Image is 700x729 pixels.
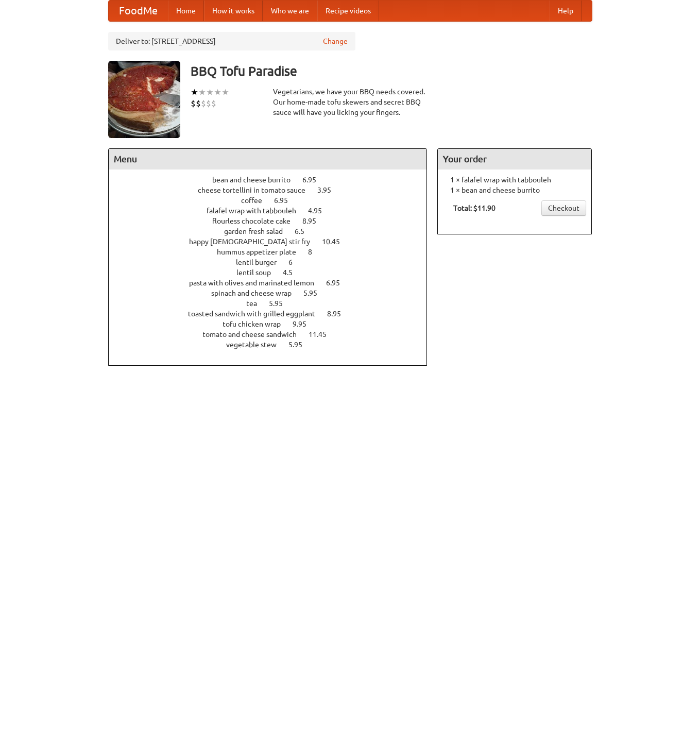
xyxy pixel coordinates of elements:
[317,186,342,194] span: 3.95
[204,1,263,21] a: How it works
[236,268,312,277] a: lentil soup 4.5
[206,87,214,98] li: ★
[302,176,327,184] span: 6.95
[293,320,317,328] span: 9.95
[263,1,317,21] a: Who we are
[322,238,350,246] span: 10.45
[168,1,204,21] a: Home
[189,279,325,287] span: pasta with olives and marinated lemon
[274,196,298,205] span: 6.95
[196,98,201,109] li: $
[283,268,303,277] span: 4.5
[108,32,355,50] div: Deliver to: [STREET_ADDRESS]
[188,310,326,318] span: toasted sandwich with grilled eggplant
[212,217,335,225] a: flourless chocolate cake 8.95
[211,289,336,297] a: spinach and cheese wrap 5.95
[224,227,293,235] span: garden fresh salad
[214,87,221,98] li: ★
[212,217,301,225] span: flourless chocolate cake
[288,258,303,266] span: 6
[236,268,281,277] span: lentil soup
[198,87,206,98] li: ★
[308,248,322,256] span: 8
[241,196,307,205] a: coffee 6.95
[212,176,301,184] span: bean and cheese burrito
[217,248,306,256] span: hummus appetizer plate
[288,341,313,349] span: 5.95
[246,299,267,308] span: tea
[241,196,272,205] span: coffee
[224,227,323,235] a: garden fresh salad 6.5
[438,149,591,169] h4: Your order
[109,149,427,169] h4: Menu
[207,207,306,215] span: falafel wrap with tabbouleh
[443,175,586,185] li: 1 × falafel wrap with tabbouleh
[198,186,316,194] span: cheese tortellini in tomato sauce
[541,200,586,216] a: Checkout
[302,217,327,225] span: 8.95
[236,258,312,266] a: lentil burger 6
[202,330,307,338] span: tomato and cheese sandwich
[211,98,216,109] li: $
[191,87,198,98] li: ★
[206,98,211,109] li: $
[211,289,302,297] span: spinach and cheese wrap
[236,258,287,266] span: lentil burger
[309,330,337,338] span: 11.45
[226,341,321,349] a: vegetable stew 5.95
[273,87,428,117] div: Vegetarians, we have your BBQ needs covered. Our home-made tofu skewers and secret BBQ sauce will...
[226,341,287,349] span: vegetable stew
[212,176,335,184] a: bean and cheese burrito 6.95
[221,87,229,98] li: ★
[453,204,496,212] b: Total: $11.90
[189,238,320,246] span: happy [DEMOGRAPHIC_DATA] stir fry
[327,310,351,318] span: 8.95
[443,185,586,195] li: 1 × bean and cheese burrito
[202,330,346,338] a: tomato and cheese sandwich 11.45
[308,207,332,215] span: 4.95
[207,207,341,215] a: falafel wrap with tabbouleh 4.95
[108,61,180,138] img: angular.jpg
[191,98,196,109] li: $
[326,279,350,287] span: 6.95
[201,98,206,109] li: $
[223,320,326,328] a: tofu chicken wrap 9.95
[109,1,168,21] a: FoodMe
[188,310,360,318] a: toasted sandwich with grilled eggplant 8.95
[217,248,331,256] a: hummus appetizer plate 8
[269,299,293,308] span: 5.95
[303,289,328,297] span: 5.95
[323,36,348,46] a: Change
[317,1,379,21] a: Recipe videos
[189,279,359,287] a: pasta with olives and marinated lemon 6.95
[295,227,315,235] span: 6.5
[246,299,302,308] a: tea 5.95
[191,61,592,81] h3: BBQ Tofu Paradise
[189,238,359,246] a: happy [DEMOGRAPHIC_DATA] stir fry 10.45
[223,320,291,328] span: tofu chicken wrap
[198,186,350,194] a: cheese tortellini in tomato sauce 3.95
[550,1,582,21] a: Help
